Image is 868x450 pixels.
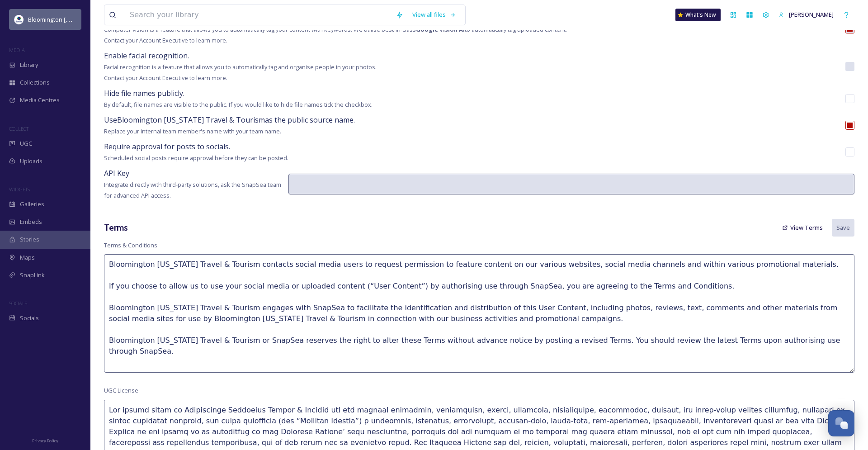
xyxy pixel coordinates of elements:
span: Embeds [20,218,42,226]
input: Search your library [125,5,392,25]
span: Facial recognition is a feature that allows you to automatically tag and organise people in your ... [104,63,377,71]
span: Galleries [20,200,44,208]
span: UGC [20,139,32,148]
span: Require approval for posts to socials. [104,142,230,152]
textarea: Bloomington [US_STATE] Travel & Tourism contacts social media users to request permission to feat... [104,254,854,373]
span: Media Centres [20,96,60,104]
span: Socials [20,314,39,322]
span: Stories [20,235,39,244]
a: View all files [408,6,461,24]
img: 429649847_804695101686009_1723528578384153789_n.jpg [14,15,24,24]
a: [PERSON_NAME] [774,6,838,24]
span: Maps [20,253,35,262]
span: Uploads [20,157,42,166]
span: Library [20,61,38,69]
h3: Terms [104,221,128,234]
a: Privacy Policy [32,435,58,445]
span: Scheduled social posts require approval before they can be posted. [104,154,288,162]
a: View Terms [778,219,832,237]
span: MEDIA [9,47,25,53]
span: WIDGETS [9,186,30,193]
button: Open Chat [828,410,854,436]
span: Use Bloomington [US_STATE] Travel & Tourism as the public source name. [104,115,355,125]
span: Hide file names publicly. [104,88,184,98]
a: What's New [675,9,721,21]
span: Collections [20,78,50,87]
button: View Terms [778,219,827,237]
span: Privacy Policy [32,438,58,444]
span: COLLECT [9,125,28,132]
span: Bloomington [US_STATE] Travel & Tourism [28,15,141,24]
span: By default, file names are visible to the public. If you would like to hide file names tick the c... [104,100,373,109]
span: SOCIALS [9,300,27,307]
span: API Key [104,168,129,178]
span: SnapLink [20,271,45,279]
span: Integrate directly with third-party solutions, ask the SnapSea team for advanced API access. [104,180,281,199]
span: [PERSON_NAME] [789,10,834,19]
strong: Google Vision AI [416,25,465,33]
span: UGC License [104,386,138,395]
span: Replace your internal team member's name with your team name. [104,127,281,135]
button: Save [832,219,854,237]
span: Terms & Conditions [104,241,157,250]
span: Contact your Account Executive to learn more. [104,36,227,44]
span: Enable facial recognition. [104,51,189,61]
span: Contact your Account Executive to learn more. [104,74,227,82]
span: Computer vision is a feature that allows you to automatically tag your content with keywords. We ... [104,25,567,33]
